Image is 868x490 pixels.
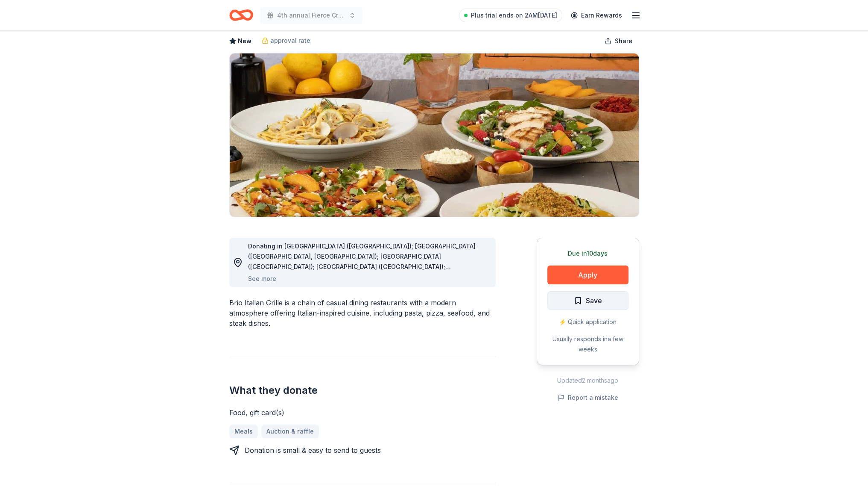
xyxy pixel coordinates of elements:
[558,393,618,403] button: Report a mistake
[229,384,496,397] h2: What they donate
[261,425,319,438] a: Auction & raffle
[277,10,345,21] span: 4th annual Fierce Creatives
[566,8,627,23] a: Earn Rewards
[248,242,477,393] span: Donating in [GEOGRAPHIC_DATA] ([GEOGRAPHIC_DATA]); [GEOGRAPHIC_DATA] ([GEOGRAPHIC_DATA], [GEOGRAP...
[459,9,562,22] a: Plus trial ends on 2AM[DATE]
[238,36,251,46] span: New
[537,375,639,386] div: Updated 2 months ago
[586,295,602,306] span: Save
[229,425,258,438] a: Meals
[598,32,639,50] button: Share
[245,445,381,455] div: Donation is small & easy to send to guests
[262,35,310,46] a: approval rate
[229,298,496,328] div: Brio Italian Grille is a chain of casual dining restaurants with a modern atmosphere offering Ita...
[547,291,628,310] button: Save
[547,248,628,259] div: Due in 10 days
[547,334,628,354] div: Usually responds in a few weeks
[471,10,557,21] span: Plus trial ends on 2AM[DATE]
[230,53,639,217] img: Image for Brio Italian Grille
[248,274,276,284] button: See more
[615,36,632,46] span: Share
[270,35,310,46] span: approval rate
[260,7,362,24] button: 4th annual Fierce Creatives
[547,317,628,327] div: ⚡️ Quick application
[229,407,496,418] div: Food, gift card(s)
[229,5,253,25] a: Home
[547,266,628,284] button: Apply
